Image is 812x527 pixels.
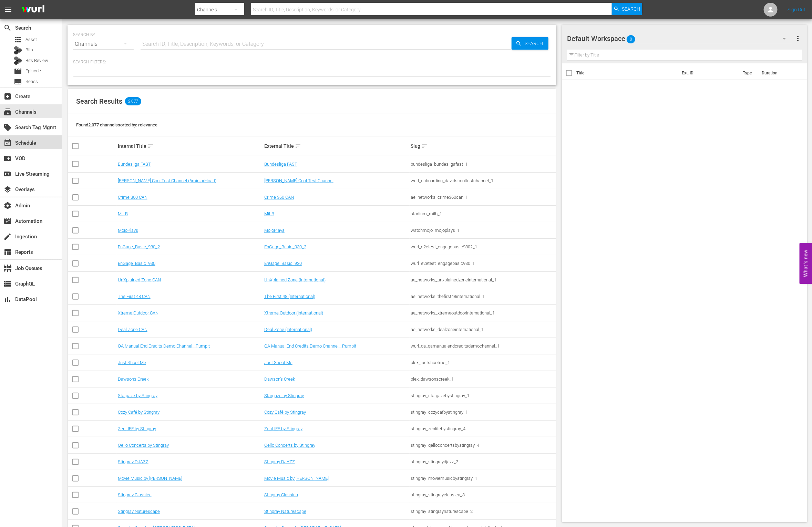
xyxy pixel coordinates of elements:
a: Bundesliga FAST [118,162,151,167]
a: Stingray Classica [264,492,298,497]
a: Crime 360 CAN [264,195,294,200]
div: stingray_moviemusicbystingray_1 [411,476,555,481]
span: Search [3,24,12,32]
span: VOD [3,154,12,163]
div: wurl_qa_qamanualendcreditsdemochannel_1 [411,343,555,349]
div: Bits Review [14,56,22,65]
div: Bits [14,46,22,54]
button: Open Feedback Widget [800,243,812,284]
div: ae_networks_dealzoneinternational_1 [411,327,555,332]
span: Admin [3,201,12,210]
a: Crime 360 CAN [118,195,147,200]
div: ae_networks_unxplainedzoneinternational_1 [411,277,555,282]
div: stingray_qelloconcertsbystingray_4 [411,443,555,448]
div: stingray_zenlifebystingray_4 [411,426,555,431]
a: Cozy Café by Stingray [264,410,306,415]
a: Sign Out [788,7,805,12]
button: Search [512,37,548,50]
span: Overlays [3,185,12,194]
button: more_vert [794,30,802,47]
a: [PERSON_NAME] Cool Test Channel (6min ad-load) [118,178,216,183]
span: Channels [3,108,12,116]
a: Stingray Naturescape [264,509,306,514]
a: Bundesliga FAST [264,162,297,167]
div: stingray_stingrayclassica_3 [411,492,555,497]
span: sort [147,143,154,149]
div: bundesliga_bundesligafast_1 [411,162,555,167]
a: Dawson's Creek [118,376,148,382]
span: Episode [25,68,41,74]
div: plex_justshootme_1 [411,360,555,365]
span: Ingestion [3,232,12,241]
div: ae_networks_thefirst48international_1 [411,294,555,299]
a: Xtreme Outdoor CAN [118,310,158,316]
a: Stingray Naturescape [118,509,160,514]
a: MiLB [264,211,274,216]
a: [PERSON_NAME] Cool Test Channel [264,178,333,183]
span: Bits Review [25,57,48,64]
span: Asset [25,36,37,43]
div: ae_networks_xtremeoutdoorinternational_1 [411,310,555,316]
a: EnGage_Basic_930 [118,261,155,266]
p: Search Filters: [73,59,551,65]
span: Series [25,78,38,85]
a: MojoPlays [264,228,285,233]
a: Xtreme Outdoor (International) [264,310,323,316]
span: more_vert [794,34,802,43]
span: Series [14,77,22,86]
span: DataPool [3,295,12,303]
div: stingray_stingraydjazz_2 [411,459,555,464]
a: The First 48 (International) [264,294,315,299]
span: Live Streaming [3,170,12,178]
a: Stingray DJAZZ [264,459,295,464]
div: Internal Title [118,142,262,150]
span: Search Tag Mgmt [3,123,12,132]
span: menu [4,6,12,14]
th: Title [576,63,678,83]
div: Channels [73,34,134,54]
span: Found 2,077 channels sorted by: relevance [76,122,157,127]
span: Search Results [76,97,122,105]
img: ans4CAIJ8jUAAAAAAAAAAAAAAAAAAAAAAAAgQb4GAAAAAAAAAAAAAAAAAAAAAAAAJMjXAAAAAAAAAAAAAAAAAAAAAAAAgAT5G... [17,2,50,18]
a: Qello Concerts by Stingray [264,443,315,448]
a: Deal Zone (International) [264,327,312,332]
span: GraphQL [3,280,12,288]
span: Asset [14,35,22,44]
a: Movie Music by [PERSON_NAME] [118,476,182,481]
a: Deal Zone CAN [118,327,147,332]
span: Search [522,37,548,50]
span: sort [421,143,428,149]
div: wurl_onboarding_davidscooltestchannel_1 [411,178,555,183]
div: Slug [411,142,555,150]
a: Stargaze by Stingray [118,393,157,398]
a: EnGage_Basic_930_2 [118,244,160,249]
div: watchmojo_mojoplays_1 [411,228,555,233]
span: Job Queues [3,264,12,272]
a: Stingray DJAZZ [118,459,148,464]
th: Ext. ID [678,63,739,83]
span: Search [622,3,640,15]
span: Episode [14,67,22,75]
a: ZenLIFE by Stingray [118,426,156,431]
a: ZenLIFE by Stingray [264,426,302,431]
a: Stargaze by Stingray [264,393,304,398]
span: 2,077 [125,97,141,105]
div: wurl_e2etest_engagebasic930_1 [411,261,555,266]
div: stingray_cozycafbystingray_1 [411,410,555,415]
a: MiLB [118,211,128,216]
div: External Title [264,142,409,150]
div: stingray_stingraynaturescape_2 [411,509,555,514]
a: EnGage_Basic_930_2 [264,244,306,249]
a: UnXplained Zone (International) [264,277,326,282]
span: 0 [627,32,635,46]
th: Type [739,63,758,83]
a: Movie Music by [PERSON_NAME] [264,476,329,481]
div: stingray_stargazebystingray_1 [411,393,555,398]
a: Just Shoot Me [264,360,292,365]
a: QA Manual End Credits Demo Channel - Pumpit [264,343,356,349]
a: Stingray Classica [118,492,152,497]
a: Just Shoot Me [118,360,146,365]
a: The First 48 CAN [118,294,151,299]
span: Reports [3,248,12,256]
div: ae_networks_crime360can_1 [411,195,555,200]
